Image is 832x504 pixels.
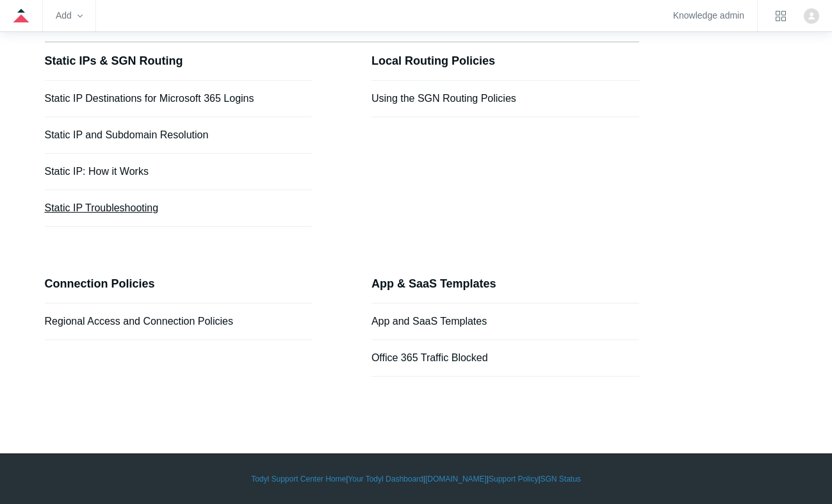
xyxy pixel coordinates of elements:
[804,8,819,24] zd-hc-trigger: Click your profile icon to open the profile menu
[56,12,83,19] zd-hc-trigger: Add
[673,12,744,19] a: Knowledge admin
[45,277,155,290] a: Connection Policies
[348,473,423,485] a: Your Todyl Dashboard
[45,473,788,485] div: | | | |
[425,473,487,485] a: [DOMAIN_NAME]
[45,93,254,104] a: Static IP Destinations for Microsoft 365 Logins
[804,8,819,24] img: user avatar
[371,54,495,67] a: Local Routing Policies
[45,54,183,67] a: Static IPs & SGN Routing
[45,129,209,140] a: Static IP and Subdomain Resolution
[251,473,346,485] a: Todyl Support Center Home
[45,166,149,177] a: Static IP: How it Works
[371,277,496,290] a: App & SaaS Templates
[371,352,488,363] a: Office 365 Traffic Blocked
[45,316,233,327] a: Regional Access and Connection Policies
[371,93,516,104] a: Using the SGN Routing Policies
[371,316,487,327] a: App and SaaS Templates
[45,202,159,213] a: Static IP Troubleshooting
[541,473,581,485] a: SGN Status
[489,473,538,485] a: Support Policy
